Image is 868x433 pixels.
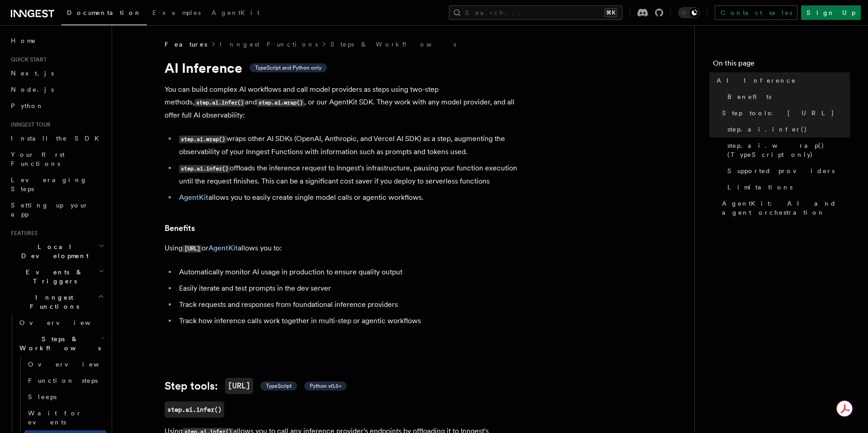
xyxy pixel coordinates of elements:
[147,3,206,24] a: Examples
[255,64,321,71] span: TypeScript and Python only
[7,230,38,237] span: Features
[713,72,850,89] a: AI Inference
[183,245,202,253] code: [URL]
[715,5,797,20] a: Contact sales
[7,172,106,197] a: Leveraging Steps
[165,83,526,122] p: You can build complex AI workflows and call model providers as steps using two-step methods, and ...
[727,141,850,159] span: step.ai.wrap() (TypeScript only)
[165,60,526,76] h1: AI Inference
[724,121,850,137] a: step.ai.infer()
[16,334,101,353] span: Steps & Workflows
[24,356,106,372] a: Overview
[7,242,99,260] span: Local Development
[165,242,526,255] p: Using or allows you to:
[176,315,526,327] li: Track how inference calls work together in multi-step or agentic workflows
[724,179,850,195] a: Limitations
[176,132,526,158] li: wraps other AI SDKs (OpenAI, Anthropic, and Vercel AI SDK) as a step, augmenting the observabilit...
[176,298,526,311] li: Track requests and responses from foundational inference providers
[330,40,456,49] a: Steps & Workflows
[727,183,793,192] span: Limitations
[28,377,98,384] span: Function steps
[7,56,47,63] span: Quick start
[266,382,292,390] span: TypeScript
[19,319,113,326] span: Overview
[718,195,850,221] a: AgentKit: AI and agent orchestration
[11,135,104,142] span: Install the SDK
[7,33,106,49] a: Home
[165,401,224,418] a: step.ai.infer()
[7,121,51,128] span: Inngest tour
[724,137,850,163] a: step.ai.wrap() (TypeScript only)
[212,9,259,16] span: AgentKit
[165,40,207,49] span: Features
[28,393,57,400] span: Sleeps
[165,378,347,394] a: Step tools:[URL] TypeScript Python v0.5+
[28,361,121,368] span: Overview
[11,151,65,167] span: Your first Functions
[7,81,106,98] a: Node.js
[7,146,106,172] a: Your first Functions
[24,405,106,430] a: Wait for events
[67,9,142,16] span: Documentation
[7,289,106,315] button: Inngest Functions
[727,125,807,134] span: step.ai.infer()
[208,244,238,252] a: AgentKit
[152,9,201,16] span: Examples
[16,331,106,356] button: Steps & Workflows
[11,202,89,218] span: Setting up your app
[604,8,617,17] kbd: ⌘K
[724,163,850,179] a: Supported providers
[713,58,850,72] h4: On this page
[7,197,106,222] a: Setting up your app
[194,99,245,107] code: step.ai.infer()
[206,3,265,24] a: AgentKit
[11,86,54,93] span: Node.js
[179,165,230,173] code: step.ai.infer()
[7,239,106,264] button: Local Development
[179,136,226,143] code: step.ai.wrap()
[176,266,526,278] li: Automatically monitor AI usage in production to ensure quality output
[11,36,36,45] span: Home
[176,162,526,188] li: offloads the inference request to Inngest's infrastructure, pausing your function execution until...
[16,315,106,331] a: Overview
[310,382,341,390] span: Python v0.5+
[724,89,850,105] a: Benefits
[7,98,106,114] a: Python
[61,3,147,25] a: Documentation
[449,5,623,20] button: Search...⌘K
[11,70,54,77] span: Next.js
[7,293,98,311] span: Inngest Functions
[225,378,253,394] code: [URL]
[678,7,700,18] button: Toggle dark mode
[179,193,208,202] a: AgentKit
[722,108,835,118] span: Step tools: [URL]
[727,92,771,101] span: Benefits
[7,264,106,289] button: Events & Triggers
[24,372,106,389] a: Function steps
[220,40,318,49] a: Inngest Functions
[717,76,796,85] span: AI Inference
[7,268,99,286] span: Events & Triggers
[165,222,195,235] a: Benefits
[176,282,526,295] li: Easily iterate and test prompts in the dev server
[722,199,850,217] span: AgentKit: AI and agent orchestration
[7,65,106,81] a: Next.js
[257,99,304,107] code: step.ai.wrap()
[7,130,106,146] a: Install the SDK
[727,166,835,175] span: Supported providers
[11,102,44,109] span: Python
[801,5,861,20] a: Sign Up
[11,176,87,193] span: Leveraging Steps
[718,105,850,121] a: Step tools: [URL]
[176,191,526,204] li: allows you to easily create single model calls or agentic workflows.
[28,409,82,426] span: Wait for events
[24,389,106,405] a: Sleeps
